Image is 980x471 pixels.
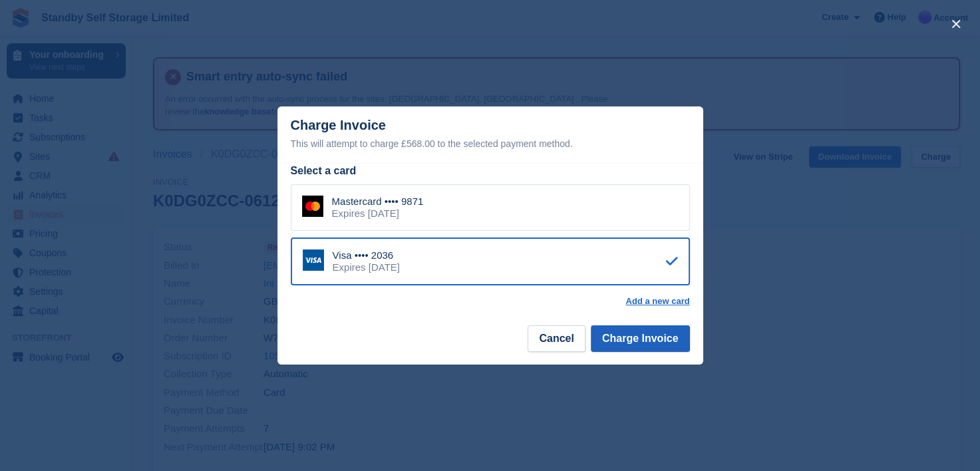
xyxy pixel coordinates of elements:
[332,208,424,220] div: Expires [DATE]
[291,118,690,152] div: Charge Invoice
[291,163,690,179] div: Select a card
[625,296,689,307] a: Add a new card
[528,325,585,352] button: Cancel
[333,249,400,261] div: Visa •••• 2036
[302,196,323,217] img: Mastercard Logo
[291,136,690,152] div: This will attempt to charge £568.00 to the selected payment method.
[945,13,967,35] button: close
[591,325,690,352] button: Charge Invoice
[332,196,424,208] div: Mastercard •••• 9871
[303,249,324,271] img: Visa Logo
[333,261,400,273] div: Expires [DATE]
